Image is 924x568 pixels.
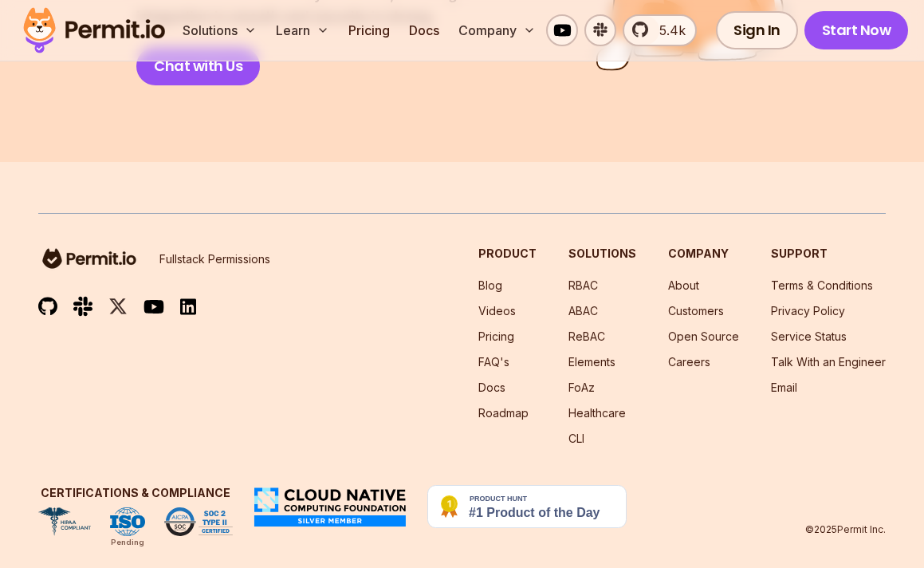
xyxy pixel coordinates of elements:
[568,246,636,262] h3: Solutions
[108,297,128,317] img: twitter
[804,11,909,49] a: Start Now
[650,21,686,40] span: 5.4k
[176,14,263,46] button: Solutions
[478,355,509,369] a: FAQ's
[568,432,584,445] a: CLI
[136,47,260,85] a: Chat with Us
[771,304,845,318] a: Privacy Policy
[668,278,699,292] a: About
[180,298,196,316] img: linkedin
[805,523,886,536] p: © 2025 Permit Inc.
[403,14,446,46] a: Docs
[568,381,595,394] a: FoAz
[111,536,144,549] div: Pending
[478,278,502,292] a: Blog
[110,507,145,536] img: ISO
[38,485,233,501] h3: Certifications & Compliance
[568,355,615,369] a: Elements
[144,298,164,316] img: youtube
[159,251,270,267] p: Fullstack Permissions
[478,406,529,420] a: Roadmap
[568,329,605,343] a: ReBAC
[771,355,886,369] a: Talk With an Engineer
[478,246,537,262] h3: Product
[38,297,57,317] img: github
[478,381,505,394] a: Docs
[568,406,626,420] a: Healthcare
[568,304,598,318] a: ABAC
[164,507,233,536] img: SOC
[452,14,542,46] button: Company
[623,14,697,46] a: 5.4k
[73,295,92,317] img: slack
[38,246,140,271] img: logo
[668,304,724,318] a: Customers
[668,355,710,369] a: Careers
[38,507,91,536] img: HIPAA
[427,485,627,528] img: Permit.io - Never build permissions again | Product Hunt
[771,246,886,262] h3: Support
[771,381,797,394] a: Email
[668,246,739,262] h3: Company
[16,3,172,57] img: Permit logo
[269,14,336,46] button: Learn
[478,329,514,343] a: Pricing
[478,304,516,318] a: Videos
[716,11,798,49] a: Sign In
[771,278,873,292] a: Terms & Conditions
[668,329,739,343] a: Open Source
[771,329,847,343] a: Service Status
[342,14,396,46] a: Pricing
[568,278,598,292] a: RBAC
